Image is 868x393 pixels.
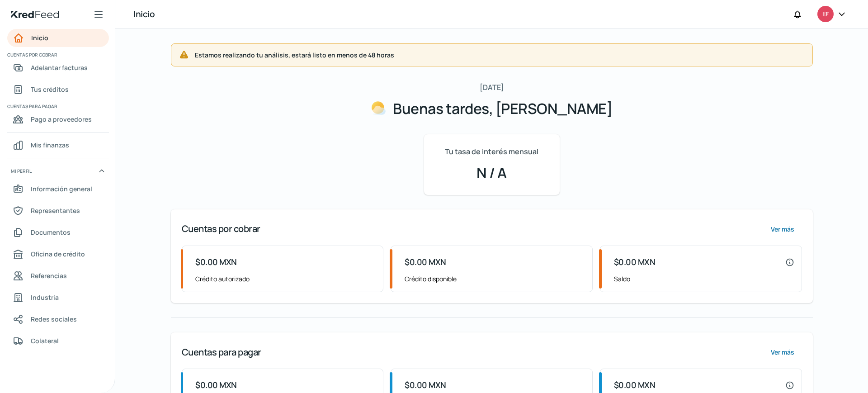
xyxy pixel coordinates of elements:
font: Crédito autorizado [195,275,250,283]
font: $0.00 MXN [614,256,656,267]
a: Redes sociales [7,310,109,328]
font: Saldo [614,275,630,283]
font: Oficina de crédito [31,250,85,258]
button: Ver más [764,343,802,361]
img: Saludos [371,101,386,115]
font: Referencias [31,271,67,280]
a: Información general [7,180,109,198]
font: N / A [476,163,507,183]
font: Representantes [31,206,80,215]
button: Ver más [764,220,802,238]
font: Mi perfil [11,168,32,174]
font: $0.00 MXN [195,379,237,390]
a: Industria [7,289,109,307]
font: EF [822,9,828,18]
font: Buenas tardes, [PERSON_NAME] [393,99,612,118]
font: Tus créditos [31,85,69,94]
font: Cuentas por cobrar [182,223,260,235]
font: Colateral [31,336,59,345]
font: $0.00 MXN [405,379,446,390]
font: Cuentas para pagar [182,346,261,358]
font: Industria [31,293,59,302]
font: $0.00 MXN [405,256,446,267]
a: Tus créditos [7,80,109,99]
font: Crédito disponible [405,275,457,283]
font: Redes sociales [31,315,77,323]
font: Pago a proveedores [31,115,92,123]
font: Cuentas por cobrar [7,52,57,58]
font: Ver más [771,348,794,356]
a: Adelantar facturas [7,59,109,77]
a: Pago a proveedores [7,110,109,128]
font: Información general [31,185,92,193]
font: Tu tasa de interés mensual [445,147,538,156]
font: [DATE] [480,82,504,92]
a: Mis finanzas [7,136,109,154]
font: $0.00 MXN [614,379,656,390]
font: Documentos [31,228,71,237]
a: Representantes [7,202,109,220]
a: Referencias [7,267,109,285]
font: Inicio [31,33,48,42]
font: Inicio [133,8,155,20]
font: $0.00 MXN [195,256,237,267]
font: Cuentas para pagar [7,103,57,109]
font: Estamos realizando tu análisis, estará listo en menos de 48 horas [195,51,394,59]
font: Adelantar facturas [31,63,88,72]
a: Documentos [7,223,109,241]
font: Ver más [771,225,794,233]
a: Inicio [7,29,109,47]
a: Oficina de crédito [7,245,109,263]
a: Colateral [7,332,109,350]
font: Mis finanzas [31,141,69,149]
